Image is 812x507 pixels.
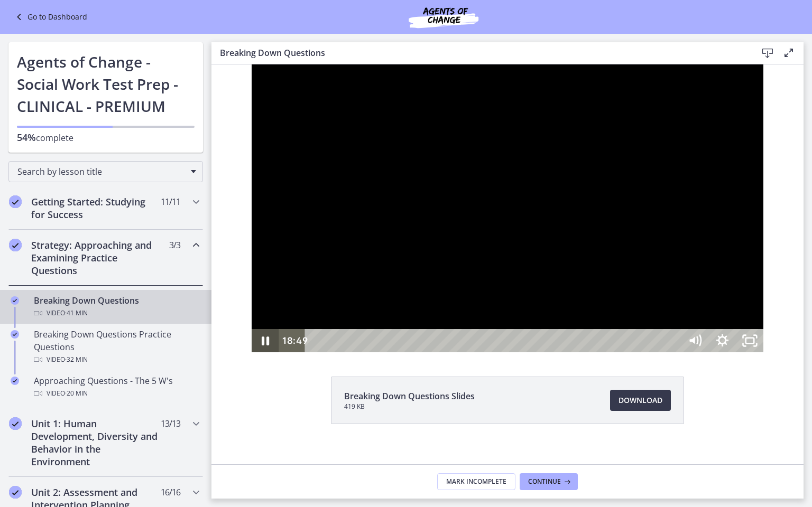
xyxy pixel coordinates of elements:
[9,486,22,499] i: Completed
[211,64,804,352] iframe: Video Lesson
[8,161,203,182] div: Search by lesson title
[161,195,180,208] span: 11 / 11
[9,417,22,430] i: Completed
[34,328,199,366] div: Breaking Down Questions Practice Questions
[17,166,186,177] span: Search by lesson title
[13,11,87,23] a: Go to Dashboard
[220,46,740,59] h3: Breaking Down Questions
[9,195,22,208] i: Completed
[31,195,160,221] h2: Getting Started: Studying for Success
[34,307,199,320] div: Video
[610,390,671,411] a: Download
[520,473,578,490] button: Continue
[11,296,19,305] i: Completed
[446,477,506,486] span: Mark Incomplete
[17,131,195,144] p: complete
[34,387,199,400] div: Video
[17,51,195,117] h1: Agents of Change - Social Work Test Prep - CLINICAL - PREMIUM
[497,265,524,288] button: Show settings menu
[9,239,22,251] i: Completed
[34,353,199,366] div: Video
[528,477,561,486] span: Continue
[65,387,88,400] span: · 20 min
[34,294,199,320] div: Breaking Down Questions
[437,473,515,490] button: Mark Incomplete
[65,307,88,320] span: · 41 min
[344,390,475,402] span: Breaking Down Questions Slides
[469,265,497,288] button: Mute
[31,239,160,277] h2: Strategy: Approaching and Examining Practice Questions
[524,265,552,288] button: Unfullscreen
[11,330,19,339] i: Completed
[31,417,160,468] h2: Unit 1: Human Development, Diversity and Behavior in the Environment
[34,374,199,400] div: Approaching Questions - The 5 W's
[344,402,475,411] span: 419 KB
[17,131,36,144] span: 54%
[161,417,180,430] span: 13 / 13
[65,353,88,366] span: · 32 min
[161,486,180,499] span: 16 / 16
[619,394,662,407] span: Download
[380,4,507,30] img: Agents of Change
[169,239,180,251] span: 3 / 3
[11,377,19,385] i: Completed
